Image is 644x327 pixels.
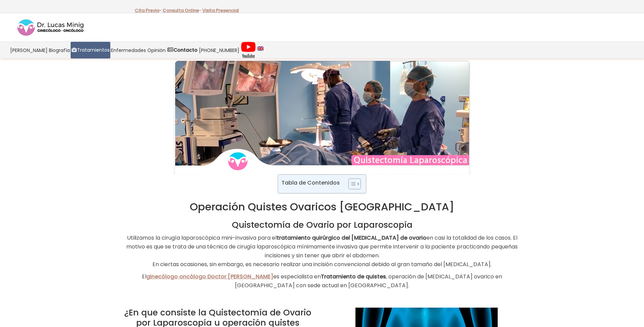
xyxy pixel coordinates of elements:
[48,42,71,58] a: Biografía
[71,42,110,58] a: Tratamientos
[118,272,526,290] p: El es especialista en , operación de [MEDICAL_DATA] ovarico en [GEOGRAPHIC_DATA] con sede actual ...
[147,42,166,58] a: Opinión
[202,7,239,14] a: Visita Presencial
[135,6,162,15] p: -
[241,41,256,58] img: Videos Youtube Ginecología
[77,46,110,54] span: Tratamientos
[240,42,257,58] a: Videos Youtube Ginecología
[111,46,146,54] span: Enfermedades
[146,273,273,280] a: ginecólogo oncólogo Doctor [PERSON_NAME]
[10,46,48,54] span: [PERSON_NAME]
[118,220,526,230] h2: Quistectomía de Ovario por Laparoscopía
[173,47,198,53] strong: Contacto
[163,6,201,15] p: -
[257,42,264,58] a: language english
[10,42,48,58] a: [PERSON_NAME]
[135,7,159,14] a: Cita Previa
[163,7,199,14] a: Consulta Online
[49,46,70,54] span: Biografía
[110,42,147,58] a: Enfermedades
[198,42,240,58] a: [PHONE_NUMBER]
[277,234,426,242] strong: tratamiento quirúrgico del [MEDICAL_DATA] de ovario
[118,200,526,213] h1: Operación Quistes Ovaricos [GEOGRAPHIC_DATA]
[173,59,471,174] img: Quistectomía Laparoscopica Cáncer Ovarios Dr Lucas Minig
[147,46,166,54] span: Opinión
[281,179,340,187] p: Tabla de Contenidos
[166,42,198,58] a: Contacto
[257,46,263,50] img: language english
[321,273,386,280] strong: Tratamiento de quistes
[199,46,239,54] span: [PHONE_NUMBER]
[343,178,359,190] a: Toggle Table of Content
[118,234,526,269] p: Utilizamos la cirugía laparoscópica mini-invasiva para el en casi la totalidad de los casos. El m...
